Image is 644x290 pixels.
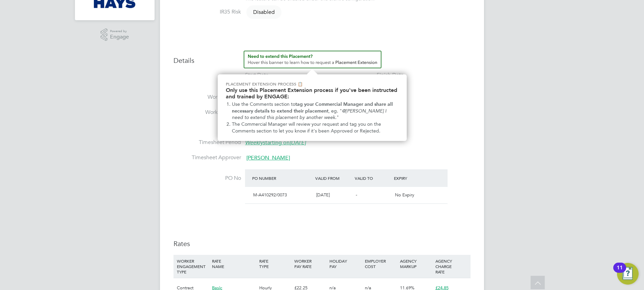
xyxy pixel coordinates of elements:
span: Use the Comments section to [232,101,295,107]
em: [DATE] [290,139,306,146]
div: WORKER PAY RATE [293,255,328,272]
div: Valid From [314,172,353,184]
label: Breaks [173,124,241,131]
span: Disabled [246,5,281,19]
span: No Expiry [395,192,414,198]
div: AGENCY CHARGE RATE [434,255,469,278]
label: Working Hours [173,109,241,116]
div: AGENCY MARKUP [398,255,433,272]
div: 11 [617,268,623,276]
em: Weekly [245,139,263,146]
div: Finish Date [377,72,404,79]
div: DAYS [300,74,345,86]
strong: tag your Commercial Manager and share all necessary details to extend their placement [232,101,394,114]
label: Timesheet Period [173,139,241,146]
span: , eg. " [328,108,342,114]
p: Placement Extension Process 📋 [226,81,399,87]
h3: Details [173,51,471,65]
span: " [337,115,339,120]
label: IR35 Risk [173,8,241,16]
em: @[PERSON_NAME] I need to extend this placement by another week. [232,108,388,121]
div: Start Date [245,72,269,79]
div: Need to extend this Placement? Hover this banner. [218,74,407,141]
span: M-A410292/0073 [253,192,287,198]
div: PO Number [250,172,314,184]
span: [PERSON_NAME] [246,154,290,161]
div: RATE TYPE [258,255,293,272]
h2: Only use this Placement Extension process if you've been instructed and trained by ENGAGE: [226,87,399,100]
span: [DATE] [316,192,330,198]
label: Timesheet Approver [173,154,241,161]
div: RATE NAME [210,255,257,272]
button: Open Resource Center, 11 new notifications [617,263,639,285]
span: Engage [110,34,129,40]
label: PO No [173,175,241,182]
li: The Commercial Manager will review your request and tag you on the Comments section to let you kn... [232,121,399,134]
span: - [356,192,357,198]
span: Powered by [110,28,129,34]
div: EMPLOYER COST [363,255,398,272]
div: Valid To [353,172,393,184]
button: How to extend a Placement? [244,51,381,68]
div: Expiry [392,172,432,184]
span: starting on [245,139,306,146]
label: Working Days [173,94,241,101]
div: WORKER ENGAGEMENT TYPE [175,255,210,278]
h3: Rates [173,239,471,248]
div: HOLIDAY PAY [328,255,363,272]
